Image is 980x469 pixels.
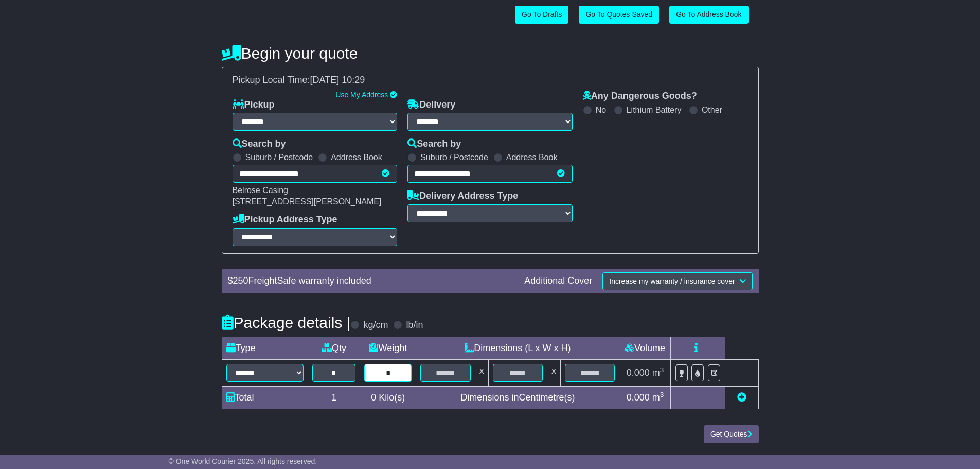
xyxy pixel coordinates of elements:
span: 0.000 [627,392,650,403]
label: Delivery Address Type [407,190,518,202]
td: Kilo(s) [360,386,416,409]
span: 250 [233,275,248,286]
td: Type [222,337,308,359]
span: 0.000 [627,368,650,378]
span: [STREET_ADDRESS][PERSON_NAME] [233,197,382,206]
span: Increase my warranty / insurance cover [609,277,735,285]
td: Qty [308,337,360,359]
a: Go To Quotes Saved [579,6,659,24]
span: Belrose Casing [233,186,289,195]
span: 0 [371,392,376,403]
label: No [596,105,606,115]
span: [DATE] 10:29 [310,75,365,85]
label: Any Dangerous Goods? [583,91,697,102]
label: Search by [233,138,286,150]
label: Pickup [233,99,275,111]
td: Volume [619,337,671,359]
div: $ FreightSafe warranty included [223,275,520,287]
h4: Begin your quote [222,45,759,62]
span: m [652,392,664,403]
td: x [475,359,488,386]
label: Lithium Battery [627,105,682,115]
label: lb/in [406,320,423,331]
td: 1 [308,386,360,409]
button: Increase my warranty / insurance cover [602,272,752,290]
td: Dimensions (L x W x H) [416,337,619,359]
span: m [652,368,664,378]
label: Delivery [407,99,455,111]
div: Additional Cover [519,275,597,287]
a: Use My Address [335,91,388,99]
label: kg/cm [363,320,388,331]
span: © One World Courier 2025. All rights reserved. [169,457,317,465]
h4: Package details | [222,314,351,331]
a: Add new item [737,392,746,403]
sup: 3 [660,366,664,374]
div: Pickup Local Time: [227,75,753,86]
label: Suburb / Postcode [420,152,488,162]
label: Search by [407,138,461,150]
a: Go To Drafts [515,6,568,24]
button: Get Quotes [704,425,759,443]
label: Other [702,105,722,115]
label: Address Book [331,152,382,162]
td: Dimensions in Centimetre(s) [416,386,619,409]
label: Suburb / Postcode [245,152,313,162]
td: Weight [360,337,416,359]
label: Address Book [506,152,558,162]
td: Total [222,386,308,409]
a: Go To Address Book [669,6,748,24]
sup: 3 [660,391,664,398]
td: x [547,359,561,386]
label: Pickup Address Type [233,214,337,225]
